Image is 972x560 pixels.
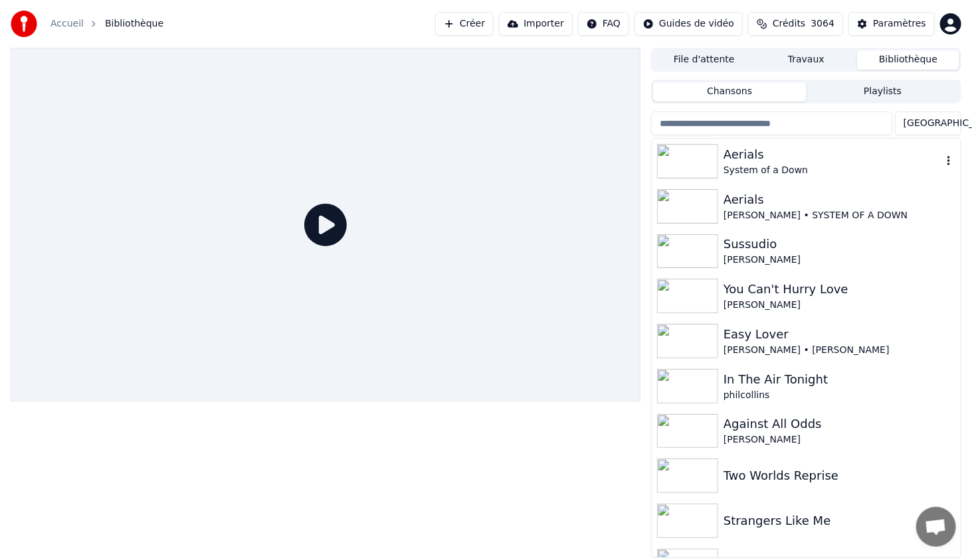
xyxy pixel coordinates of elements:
[873,17,926,31] div: Paramètres
[724,344,955,357] div: [PERSON_NAME] • [PERSON_NAME]
[724,299,955,312] div: [PERSON_NAME]
[724,512,955,530] div: Strangers Like Me
[634,12,743,36] button: Guides de vidéo
[807,82,959,102] button: Playlists
[724,389,955,402] div: philcollins
[724,280,955,299] div: You Can't Hurry Love
[653,50,755,70] button: File d'attente
[773,17,805,31] span: Crédits
[499,12,573,36] button: Importer
[653,82,806,102] button: Chansons
[724,325,955,344] div: Easy Lover
[848,12,935,36] button: Paramètres
[916,507,956,547] div: Ouvrir le chat
[724,466,955,485] div: Two Worlds Reprise
[811,17,835,31] span: 3064
[724,235,955,253] div: Sussudio
[724,145,942,164] div: Aerials
[755,50,858,70] button: Travaux
[724,433,955,447] div: [PERSON_NAME]
[11,11,37,37] img: youka
[857,50,959,70] button: Bibliothèque
[724,415,955,433] div: Against All Odds
[748,12,843,36] button: Crédits3064
[724,164,942,177] div: System of a Down
[50,17,84,31] a: Accueil
[578,12,629,36] button: FAQ
[724,190,955,209] div: Aerials
[435,12,494,36] button: Créer
[724,209,955,222] div: [PERSON_NAME] • SYSTEM OF A DOWN
[724,370,955,389] div: In The Air Tonight
[105,17,163,31] span: Bibliothèque
[724,253,955,267] div: [PERSON_NAME]
[50,17,163,31] nav: breadcrumb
